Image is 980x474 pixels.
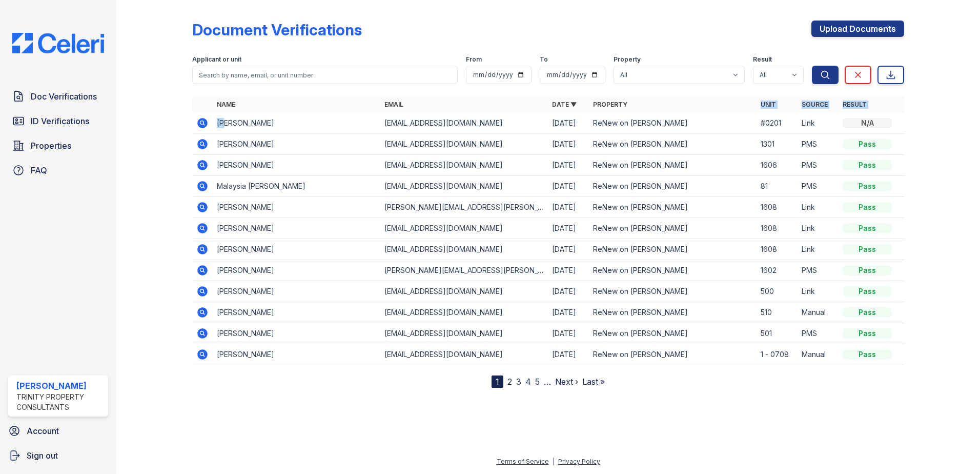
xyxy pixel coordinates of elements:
label: To [540,55,548,64]
a: Source [802,101,828,108]
a: Result [843,101,867,108]
td: 510 [757,302,798,323]
td: [DATE] [548,113,589,134]
td: [DATE] [548,281,589,302]
td: [PERSON_NAME] [213,197,380,218]
td: Link [798,239,839,260]
div: Pass [843,223,892,233]
label: Applicant or unit [192,55,241,64]
td: 81 [757,176,798,197]
label: Result [753,55,772,64]
a: ID Verifications [8,111,108,131]
td: 1606 [757,155,798,176]
td: [EMAIL_ADDRESS][DOMAIN_NAME] [380,239,548,260]
td: Malaysia [PERSON_NAME] [213,176,380,197]
td: PMS [798,155,839,176]
td: [EMAIL_ADDRESS][DOMAIN_NAME] [380,302,548,323]
td: [PERSON_NAME] [213,344,380,365]
td: 1301 [757,134,798,155]
td: [EMAIL_ADDRESS][DOMAIN_NAME] [380,218,548,239]
td: 1608 [757,239,798,260]
td: [EMAIL_ADDRESS][DOMAIN_NAME] [380,134,548,155]
td: [DATE] [548,176,589,197]
td: ReNew on [PERSON_NAME] [589,134,757,155]
td: [PERSON_NAME] [213,323,380,344]
span: Properties [31,140,71,152]
a: Last » [582,377,605,387]
td: [EMAIL_ADDRESS][DOMAIN_NAME] [380,323,548,344]
a: 2 [507,377,512,387]
input: Search by name, email, or unit number [192,66,458,84]
td: [DATE] [548,302,589,323]
div: Pass [843,139,892,149]
td: [DATE] [548,197,589,218]
td: ReNew on [PERSON_NAME] [589,176,757,197]
td: [EMAIL_ADDRESS][DOMAIN_NAME] [380,155,548,176]
div: 1 [492,376,503,388]
span: Sign out [27,449,58,462]
td: Link [798,113,839,134]
td: PMS [798,323,839,344]
td: PMS [798,134,839,155]
a: Account [4,421,112,441]
a: Unit [761,101,776,108]
td: 500 [757,281,798,302]
td: [DATE] [548,134,589,155]
td: ReNew on [PERSON_NAME] [589,239,757,260]
div: N/A [843,118,892,128]
div: | [553,458,555,465]
a: 3 [516,377,521,387]
td: [PERSON_NAME] [213,239,380,260]
td: ReNew on [PERSON_NAME] [589,113,757,134]
div: Pass [843,307,892,318]
td: ReNew on [PERSON_NAME] [589,344,757,365]
td: [DATE] [548,344,589,365]
div: Pass [843,244,892,254]
div: Pass [843,160,892,170]
label: Property [614,55,641,64]
span: Account [27,425,59,437]
span: Doc Verifications [31,90,97,103]
span: ID Verifications [31,115,89,127]
td: ReNew on [PERSON_NAME] [589,260,757,281]
td: [PERSON_NAME] [213,218,380,239]
td: Link [798,281,839,302]
a: Doc Verifications [8,86,108,107]
div: [PERSON_NAME] [16,380,104,392]
td: [PERSON_NAME] [213,155,380,176]
td: [PERSON_NAME] [213,302,380,323]
td: [EMAIL_ADDRESS][DOMAIN_NAME] [380,281,548,302]
a: Sign out [4,445,112,466]
td: [PERSON_NAME][EMAIL_ADDRESS][PERSON_NAME][DOMAIN_NAME] [380,260,548,281]
td: [DATE] [548,323,589,344]
a: Next › [555,377,578,387]
td: ReNew on [PERSON_NAME] [589,197,757,218]
div: Pass [843,181,892,191]
div: Pass [843,328,892,339]
a: FAQ [8,160,108,181]
td: Link [798,218,839,239]
td: [EMAIL_ADDRESS][DOMAIN_NAME] [380,113,548,134]
td: 1602 [757,260,798,281]
td: [EMAIL_ADDRESS][DOMAIN_NAME] [380,176,548,197]
div: Trinity Property Consultants [16,392,104,412]
div: Pass [843,349,892,360]
td: ReNew on [PERSON_NAME] [589,218,757,239]
a: 5 [535,377,540,387]
td: [PERSON_NAME][EMAIL_ADDRESS][PERSON_NAME][DOMAIN_NAME] [380,197,548,218]
a: Date ▼ [552,101,577,108]
td: [DATE] [548,260,589,281]
td: [PERSON_NAME] [213,260,380,281]
td: #0201 [757,113,798,134]
a: Properties [8,135,108,156]
td: ReNew on [PERSON_NAME] [589,155,757,176]
td: [DATE] [548,155,589,176]
a: Upload Documents [811,21,904,37]
label: From [466,55,482,64]
td: ReNew on [PERSON_NAME] [589,323,757,344]
a: 4 [525,377,531,387]
td: ReNew on [PERSON_NAME] [589,302,757,323]
td: 1608 [757,218,798,239]
td: Manual [798,344,839,365]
